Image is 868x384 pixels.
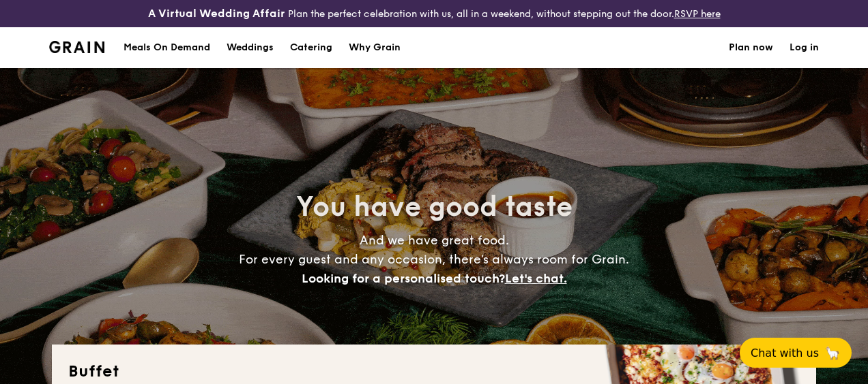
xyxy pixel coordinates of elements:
a: Logotype [49,41,104,53]
button: Chat with us🦙 [740,338,852,368]
a: Weddings [218,27,282,68]
a: Plan now [729,27,773,68]
div: Plan the perfect celebration with us, all in a weekend, without stepping out the door. [145,5,723,22]
a: Log in [790,27,819,68]
div: Weddings [227,27,274,68]
div: Meals On Demand [124,27,210,68]
img: Grain [49,41,104,53]
a: Why Grain [341,27,409,68]
a: Catering [282,27,341,68]
div: Why Grain [349,27,401,68]
a: Meals On Demand [115,27,218,68]
h1: Catering [290,27,332,68]
span: Chat with us [751,347,819,359]
a: RSVP here [674,8,721,20]
span: 🦙 [824,345,841,361]
h4: A Virtual Wedding Affair [148,5,285,22]
h2: Buffet [68,361,800,383]
span: Let's chat. [505,271,567,286]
